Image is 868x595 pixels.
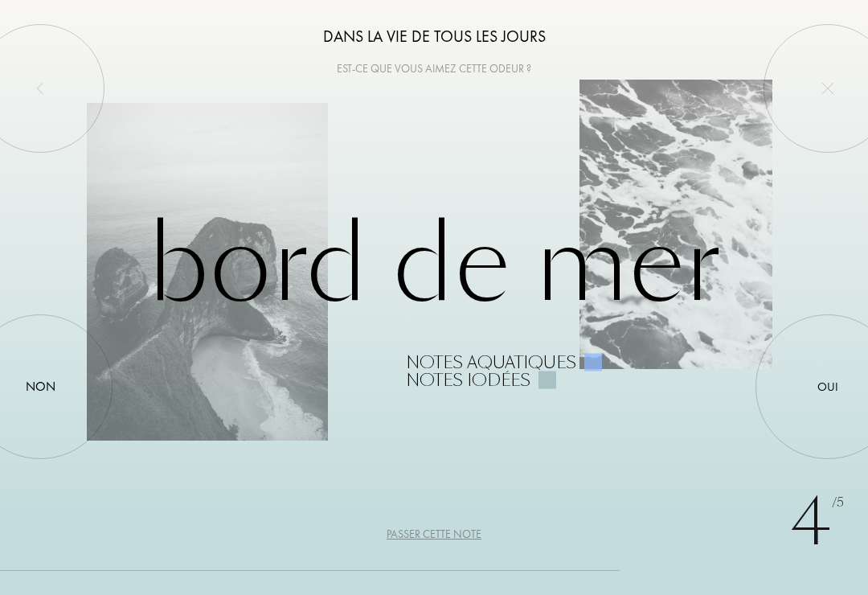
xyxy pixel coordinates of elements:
div: Notes iodées [406,371,530,389]
img: quit_onboard.svg [821,82,834,95]
img: left_onboard.svg [34,82,47,95]
span: /5 [832,494,844,512]
div: Non [26,377,55,396]
div: Bord de Mer [87,207,781,389]
div: Passer cette note [387,526,481,543]
div: Oui [817,378,838,396]
div: 4 [790,474,844,571]
div: Notes aquatiques [406,354,576,371]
